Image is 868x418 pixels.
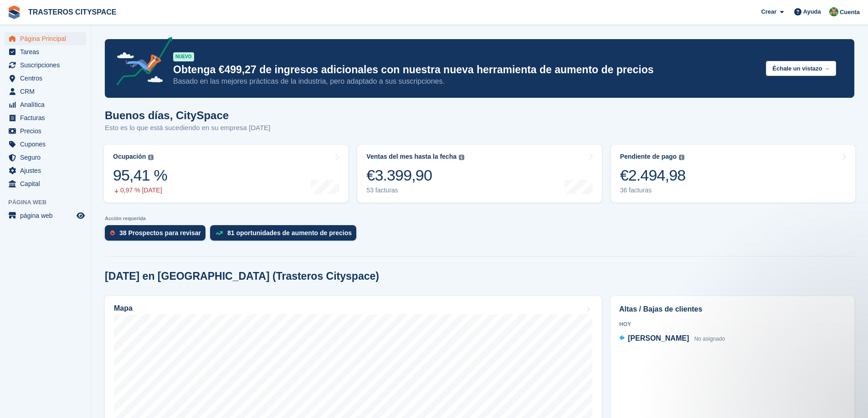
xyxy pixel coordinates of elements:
h2: [DATE] en [GEOGRAPHIC_DATA] (Trasteros Cityspace) [105,270,379,282]
a: menu [5,85,86,98]
a: 38 Prospectos para revisar [105,225,210,245]
span: Suscripciones [20,59,75,71]
span: Centros [20,72,75,85]
span: Página Principal [20,32,75,45]
img: prospect-51fa495bee0391a8d652442698ab0144808aea92771e9ea1ae160a38d050c398.svg [110,230,115,236]
p: Esto es lo que está sucediendo en su empresa [DATE] [105,123,270,133]
span: Crear [761,7,776,16]
img: price_increase_opportunities-93ffe204e8149a01c8c9dc8f82e8f89637d9d84a8eef4429ea346261dce0b2c0.svg [216,231,223,235]
button: Échale un vistazo → [766,61,836,76]
img: price-adjustments-announcement-icon-8257ccfd72463d97f412b2fc003d46551f7dbcb40ab6d574587a9cd5c0d94... [109,37,173,89]
span: Cuenta [840,8,860,17]
img: stora-icon-8386f47178a22dfd0bd8f6a31ec36ba5ce8667c1dd55bd0f319d3a0aa187defe.svg [7,5,21,19]
div: 38 Prospectos para revisar [119,229,201,237]
img: icon-info-grey-7440780725fd019a000dd9b08b2336e03edf1995a4989e88bcd33f0948082b44.svg [459,155,464,160]
span: Ayuda [803,7,821,16]
div: 0,97 % [DATE] [113,186,167,194]
span: Seguro [20,151,75,164]
a: menu [5,164,86,177]
span: Ajustes [20,164,75,177]
a: [PERSON_NAME] No asignado [619,333,725,345]
a: menú [5,209,86,222]
a: menu [5,32,86,45]
h2: Mapa [114,304,133,312]
a: menu [5,151,86,164]
div: Hoy [619,320,846,328]
h2: Altas / Bajas de clientes [619,304,846,315]
div: €3.399,90 [366,166,464,185]
span: página web [20,209,75,222]
a: menu [5,177,86,190]
a: menu [5,45,86,58]
span: CRM [20,85,75,98]
a: menu [5,125,86,137]
a: menu [5,111,86,124]
a: Vista previa de la tienda [75,210,86,221]
a: menu [5,98,86,111]
span: Tareas [20,45,75,58]
a: Pendiente de pago €2.494,98 36 facturas [611,145,855,202]
a: 81 oportunidades de aumento de precios [210,225,361,245]
p: Obtenga €499,27 de ingresos adicionales con nuestra nueva herramienta de aumento de precios [173,63,759,76]
a: TRASTEROS CITYSPACE [25,5,120,20]
span: [PERSON_NAME] [628,334,689,342]
span: Página web [8,198,91,207]
div: Ocupación [113,153,146,161]
span: Precios [20,125,75,137]
a: menu [5,138,86,151]
a: Ventas del mes hasta la fecha €3.399,90 53 facturas [357,145,601,202]
span: Facturas [20,111,75,124]
a: menu [5,72,86,85]
span: Cupones [20,138,75,151]
img: icon-info-grey-7440780725fd019a000dd9b08b2336e03edf1995a4989e88bcd33f0948082b44.svg [148,155,154,160]
div: 95,41 % [113,166,167,185]
div: 36 facturas [620,186,686,194]
div: €2.494,98 [620,166,686,185]
img: icon-info-grey-7440780725fd019a000dd9b08b2336e03edf1995a4989e88bcd33f0948082b44.svg [679,155,684,160]
p: Acción requerida [105,216,854,222]
a: menu [5,59,86,71]
h1: Buenos días, CitySpace [105,109,270,121]
div: NUEVO [173,52,194,61]
span: Analítica [20,98,75,111]
a: Ocupación 95,41 % 0,97 % [DATE] [104,145,348,202]
div: Ventas del mes hasta la fecha [366,153,457,161]
div: 81 oportunidades de aumento de precios [227,229,352,237]
div: 53 facturas [366,186,464,194]
span: Capital [20,177,75,190]
span: No asignado [694,336,725,342]
div: Pendiente de pago [620,153,677,161]
img: CitySpace [829,7,838,16]
p: Basado en las mejores prácticas de la industria, pero adaptado a sus suscripciones. [173,76,759,86]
